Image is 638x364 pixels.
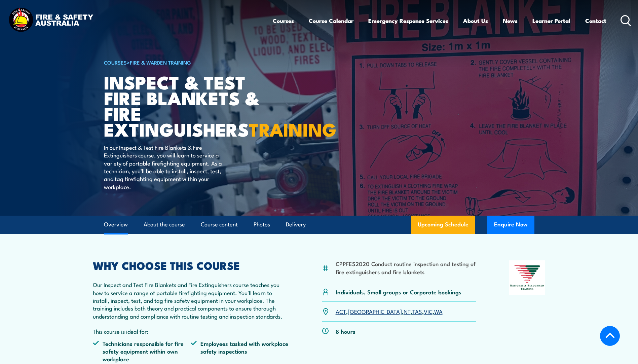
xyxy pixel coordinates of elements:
[404,307,411,315] a: NT
[249,115,336,143] strong: TRAINING
[336,288,461,296] p: Individuals, Small groups or Corporate bookings
[104,143,227,190] p: In our Inspect & Test Fire Blankets & Fire Extinguishers course, you will learn to service a vari...
[93,339,191,363] li: Technicians responsible for fire safety equipment within own workplace
[93,281,289,320] p: Our Inspect and Test Fire Blankets and Fire Extinguishers course teaches you how to service a ran...
[503,12,518,30] a: News
[93,260,289,270] h2: WHY CHOOSE THIS COURSE
[144,216,185,233] a: About the course
[424,307,433,315] a: VIC
[487,216,534,234] button: Enquire Now
[104,216,128,233] a: Overview
[309,12,353,30] a: Course Calendar
[532,12,570,30] a: Learner Portal
[93,327,289,335] p: This course is ideal for:
[201,216,238,233] a: Course content
[336,307,443,315] p: , , , , ,
[336,260,477,276] li: CPPFES2020 Conduct routine inspection and testing of fire extinguishers and fire blankets
[336,307,346,315] a: ACT
[254,216,270,233] a: Photos
[412,307,422,315] a: TAS
[585,12,606,30] a: Contact
[104,74,270,137] h1: Inspect & Test Fire Blankets & Fire Extinguishers
[348,307,402,315] a: [GEOGRAPHIC_DATA]
[509,260,546,295] img: Nationally Recognised Training logo.
[463,12,488,30] a: About Us
[368,12,448,30] a: Emergency Response Services
[273,12,294,30] a: Courses
[104,58,270,66] h6: >
[191,339,289,363] li: Employees tasked with workplace safety inspections
[130,59,191,66] a: Fire & Warden Training
[104,59,127,66] a: COURSES
[286,216,306,233] a: Delivery
[434,307,443,315] a: WA
[336,327,355,335] p: 8 hours
[411,216,475,234] a: Upcoming Schedule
